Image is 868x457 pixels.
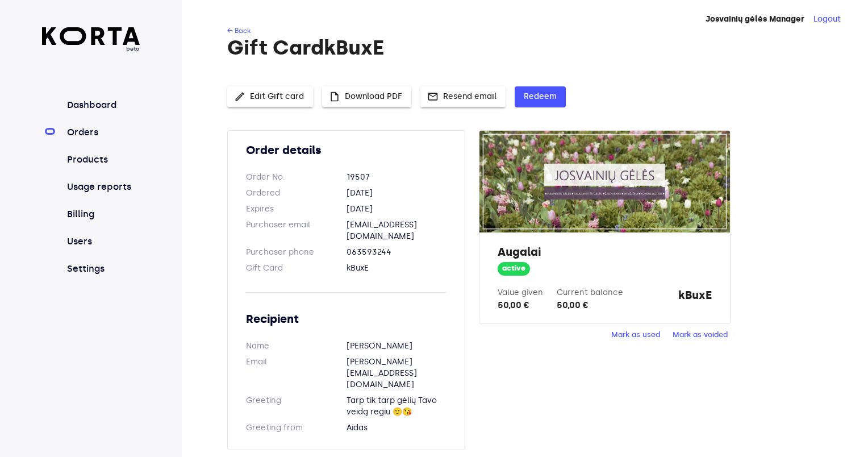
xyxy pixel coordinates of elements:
[347,263,447,274] dd: kBuxE
[227,90,313,100] a: Edit Gift card
[227,86,313,107] button: Edit Gift card
[246,219,347,242] dt: Purchaser email
[347,172,447,183] dd: 19507
[678,287,712,312] strong: kBuxE
[246,188,347,199] dt: Ordered
[557,298,623,312] div: 50,00 €
[347,247,447,258] dd: 063593244
[65,207,140,221] a: Billing
[611,329,660,342] span: Mark as used
[347,340,447,352] dd: [PERSON_NAME]
[246,247,347,258] dt: Purchaser phone
[65,153,140,167] a: Products
[65,126,140,139] a: Orders
[329,91,340,102] span: insert_drive_file
[347,219,447,242] dd: [EMAIL_ADDRESS][DOMAIN_NAME]
[813,14,841,25] button: Logout
[347,356,447,390] dd: [PERSON_NAME][EMAIL_ADDRESS][DOMAIN_NAME]
[498,288,543,297] label: Value given
[42,45,140,53] span: beta
[515,86,566,107] button: Redeem
[42,27,140,53] a: beta
[65,262,140,276] a: Settings
[347,422,447,434] dd: Aidas
[670,326,731,344] button: Mark as voided
[429,90,496,104] span: Resend email
[246,340,347,352] dt: Name
[246,356,347,390] dt: Email
[236,90,304,104] span: Edit Gift card
[557,288,623,297] label: Current balance
[524,90,557,104] span: Redeem
[42,27,140,45] img: Korta
[246,263,347,274] dt: Gift Card
[608,326,663,344] button: Mark as used
[427,91,439,102] span: mail
[347,203,447,215] dd: [DATE]
[322,86,411,107] button: Download PDF
[347,188,447,199] dd: [DATE]
[65,98,140,112] a: Dashboard
[246,203,347,215] dt: Expires
[706,14,804,24] strong: Josvainių gėlės Manager
[65,180,140,194] a: Usage reports
[227,27,251,35] a: ← Back
[420,86,506,107] button: Resend email
[234,91,245,102] span: edit
[498,263,530,274] span: active
[673,329,728,342] span: Mark as voided
[331,90,402,104] span: Download PDF
[246,395,347,418] dt: Greeting
[246,311,446,327] h2: Recipient
[227,36,857,59] h1: Gift Card kBuxE
[498,298,543,312] div: 50,00 €
[498,244,712,260] h2: Augalai
[347,395,447,418] dd: Tarp tik tarp gėlių Tavo veidą regiu 🙂😘
[246,172,347,183] dt: Order No.
[246,142,446,158] h2: Order details
[65,235,140,248] a: Users
[246,422,347,434] dt: Greeting from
